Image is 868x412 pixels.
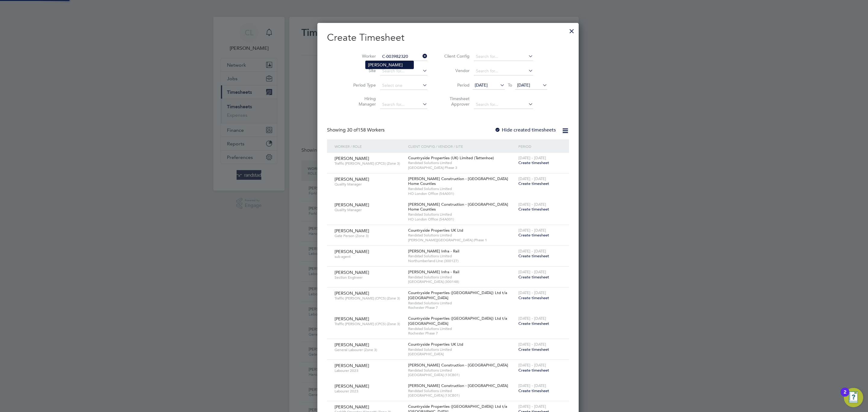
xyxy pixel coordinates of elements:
span: Countryside Properties ([GEOGRAPHIC_DATA]) Ltd t/a [GEOGRAPHIC_DATA] [408,290,507,300]
label: Site [349,68,376,73]
span: Labourer 2023 [335,368,404,373]
label: Client Config [442,53,470,59]
span: [DATE] - [DATE] [518,316,546,321]
span: [GEOGRAPHIC_DATA] [408,352,515,357]
span: [DATE] - [DATE] [518,176,546,181]
span: Create timesheet [518,274,549,280]
label: Hide created timesheets [495,127,556,133]
span: Randstad Solutions Limited [408,275,515,280]
div: Client Config / Vendor / Site [407,139,517,153]
span: [PERSON_NAME] [335,202,369,208]
span: General Labourer (Zone 3) [335,347,404,352]
label: Worker [349,53,376,59]
span: Create timesheet [518,347,549,352]
span: To [506,81,514,89]
span: Create timesheet [518,233,549,238]
div: 2 [844,392,846,400]
span: Randstad Solutions Limited [408,388,515,393]
span: Randstad Solutions Limited [408,368,515,373]
span: [GEOGRAPHIC_DATA] Phase 3 [408,165,515,170]
span: [PERSON_NAME] Construction - [GEOGRAPHIC_DATA] [408,363,508,368]
span: Quality Manager [335,182,404,187]
span: [PERSON_NAME] [335,228,369,233]
span: [DATE] - [DATE] [518,290,546,295]
span: [PERSON_NAME] Construction - [GEOGRAPHIC_DATA] Home Counties [408,176,508,186]
span: [DATE] - [DATE] [518,404,546,409]
input: Search for... [474,100,533,109]
span: Labourer 2023 [335,389,404,394]
span: [PERSON_NAME] [335,249,369,254]
span: Quality Manager [335,208,404,212]
span: Randstad Solutions Limited [408,212,515,217]
input: Search for... [474,52,533,61]
span: sub agent [335,254,404,259]
span: [GEOGRAPHIC_DATA] (300148) [408,279,515,284]
h2: Create Timesheet [327,31,569,44]
span: Randstad Solutions Limited [408,186,515,191]
span: [PERSON_NAME] [335,404,369,410]
span: [GEOGRAPHIC_DATA] (13CB01) [408,372,515,377]
span: Randstad Solutions Limited [408,326,515,331]
span: Traffic [PERSON_NAME] (CPCS) (Zone 3) [335,161,404,166]
span: Randstad Solutions Limited [408,233,515,238]
span: Countryside Properties UK Ltd [408,228,463,233]
span: Randstad Solutions Limited [408,254,515,258]
span: [PERSON_NAME] [335,363,369,368]
span: Create timesheet [518,181,549,186]
span: 158 Workers [347,127,385,133]
input: Search for... [380,100,427,109]
span: [PERSON_NAME] [335,316,369,322]
span: [PERSON_NAME] [335,270,369,275]
label: Period [442,82,470,88]
span: [DATE] - [DATE] [518,228,546,233]
span: [PERSON_NAME] Construction - [GEOGRAPHIC_DATA] [408,383,508,388]
span: Create timesheet [518,388,549,393]
span: Randstad Solutions Limited [408,160,515,165]
li: [PERSON_NAME] [366,61,414,69]
div: Showing [327,127,386,133]
label: Period Type [349,82,376,88]
span: [DATE] - [DATE] [518,342,546,347]
span: 30 of [347,127,358,133]
span: [PERSON_NAME] Construction - [GEOGRAPHIC_DATA] Home Counties [408,202,508,212]
span: [PERSON_NAME][GEOGRAPHIC_DATA] (Phase 1 [408,238,515,242]
span: [PERSON_NAME] [335,342,369,347]
span: Create timesheet [518,295,549,300]
span: [PERSON_NAME] Infra - Rail [408,269,459,274]
span: [DATE] - [DATE] [518,155,546,160]
span: Rochester Phase 7 [408,305,515,310]
span: Countryside Properties UK Ltd [408,342,463,347]
span: [DATE] - [DATE] [518,269,546,274]
span: Randstad Solutions Limited [408,301,515,306]
span: Create timesheet [518,321,549,326]
span: [PERSON_NAME] [335,383,369,389]
span: [DATE] - [DATE] [518,202,546,207]
button: Open Resource Center, 2 new notifications [844,388,863,407]
label: Timesheet Approver [442,96,470,107]
span: Create timesheet [518,368,549,373]
span: Create timesheet [518,253,549,258]
label: Vendor [442,68,470,73]
input: Search for... [380,52,427,61]
span: Traffic [PERSON_NAME] (CPCS) (Zone 3) [335,296,404,301]
span: HO London Office (54A001) [408,217,515,222]
span: Section Engineer [335,275,404,280]
span: [DATE] [517,82,530,88]
span: Rochester Phase 7 [408,331,515,336]
div: Worker / Role [333,139,407,153]
input: Select one [380,81,427,90]
div: Period [517,139,563,153]
span: [PERSON_NAME] Infra - Rail [408,249,459,254]
span: Countryside Properties (UK) Limited (Tattenhoe) [408,155,494,160]
span: Traffic [PERSON_NAME] (CPCS) (Zone 3) [335,322,404,326]
span: [DATE] [475,82,488,88]
span: Create timesheet [518,207,549,212]
span: Countryside Properties ([GEOGRAPHIC_DATA]) Ltd t/a [GEOGRAPHIC_DATA] [408,316,507,326]
span: [PERSON_NAME] [335,156,369,161]
label: Hiring Manager [349,96,376,107]
input: Search for... [380,67,427,75]
input: Search for... [474,67,533,75]
span: Create timesheet [518,160,549,165]
span: Northumberland Line (300127) [408,258,515,263]
span: [DATE] - [DATE] [518,249,546,254]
